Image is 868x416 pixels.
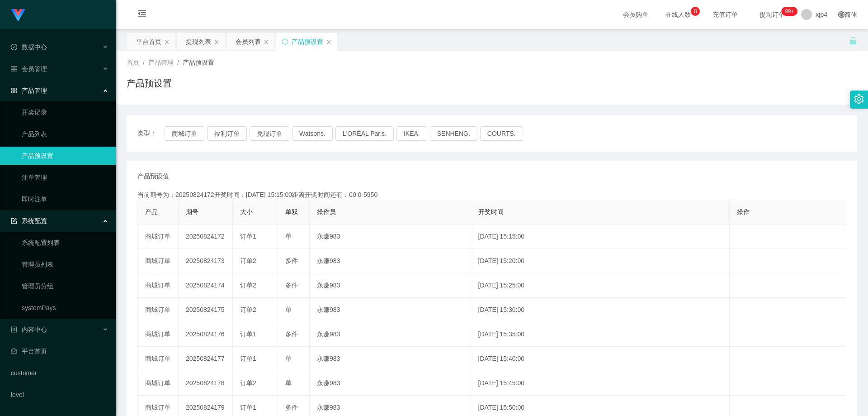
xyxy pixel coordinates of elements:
i: 图标: setting [854,94,864,104]
span: 操作员 [317,208,336,215]
td: [DATE] 15:25:00 [471,273,730,298]
i: 图标: close [326,39,331,45]
div: 提现列表 [186,33,211,50]
span: 提现订单 [755,11,789,18]
h1: 产品预设置 [127,77,172,90]
a: 管理员分组 [22,277,108,295]
i: 图标: form [11,218,17,224]
button: IKEA. [396,126,427,141]
button: L'ORÉAL Paris. [335,126,394,141]
td: 商城订单 [138,273,179,298]
td: 永赚983 [310,225,471,249]
span: 订单2 [240,306,256,313]
span: / [143,59,145,66]
span: 订单1 [240,233,256,240]
i: 图标: profile [11,326,17,333]
i: 图标: check-circle-o [11,44,17,50]
a: 管理员列表 [22,255,108,273]
a: 系统配置列表 [22,234,108,252]
i: 图标: unlock [849,37,857,45]
button: SENHENG. [430,126,477,141]
td: 商城订单 [138,371,179,396]
td: [DATE] 15:35:00 [471,322,730,347]
td: 20250824176 [179,322,233,347]
i: 图标: menu-fold [127,0,157,29]
span: 单 [285,379,292,387]
span: 内容中心 [11,326,47,333]
p: 8 [694,7,697,16]
td: 商城订单 [138,225,179,249]
td: 商城订单 [138,298,179,322]
span: 多件 [285,282,298,289]
td: 永赚983 [310,371,471,396]
div: 产品预设置 [292,33,323,50]
a: 开奖记录 [22,103,108,121]
span: 操作 [737,208,750,215]
img: logo.9652507e.png [11,9,25,22]
a: 产品预设置 [22,147,108,165]
div: 平台首页 [136,33,161,50]
span: 数据中心 [11,43,47,51]
button: Watsons. [292,126,333,141]
button: 兑现订单 [250,126,289,141]
span: 多件 [285,404,298,411]
span: 产品管理 [11,87,47,94]
a: 注单管理 [22,168,108,186]
a: 即时注单 [22,190,108,208]
td: 永赚983 [310,273,471,298]
span: / [177,59,179,66]
td: 永赚983 [310,347,471,371]
span: 会员管理 [11,65,47,72]
span: 在线人数 [661,11,695,18]
a: 图标: dashboard平台首页 [11,342,108,360]
span: 产品管理 [148,59,174,66]
td: 20250824173 [179,249,233,273]
td: 20250824178 [179,371,233,396]
i: 图标: close [214,39,219,45]
i: 图标: close [164,39,170,45]
div: 当前期号为：20250824172开奖时间：[DATE] 15:15:00距离开奖时间还有：00:0-5950 [137,190,846,200]
span: 产品 [145,208,158,215]
td: 20250824174 [179,273,233,298]
td: [DATE] 15:40:00 [471,347,730,371]
span: 产品预设置 [183,59,214,66]
td: 永赚983 [310,249,471,273]
span: 多件 [285,330,298,338]
span: 订单1 [240,404,256,411]
span: 订单1 [240,330,256,338]
td: 20250824177 [179,347,233,371]
td: [DATE] 15:20:00 [471,249,730,273]
div: 会员列表 [236,33,261,50]
span: 产品预设值 [137,172,169,181]
i: 图标: close [264,39,269,45]
td: 商城订单 [138,249,179,273]
td: [DATE] 15:15:00 [471,225,730,249]
i: 图标: appstore-o [11,87,17,94]
span: 单 [285,233,292,240]
span: 系统配置 [11,217,47,225]
td: [DATE] 15:45:00 [471,371,730,396]
span: 多件 [285,257,298,264]
span: 充值订单 [708,11,742,18]
td: [DATE] 15:30:00 [471,298,730,322]
td: 商城订单 [138,347,179,371]
a: 产品列表 [22,125,108,143]
span: 开奖时间 [478,208,504,215]
span: 首页 [127,59,139,66]
span: 单 [285,306,292,313]
td: 20250824175 [179,298,233,322]
span: 订单2 [240,379,256,387]
span: 单双 [285,208,298,215]
button: COURTS. [480,126,523,141]
i: 图标: sync [282,38,288,45]
td: 永赚983 [310,322,471,347]
sup: 187 [781,7,797,16]
span: 订单1 [240,355,256,362]
button: 福利订单 [207,126,247,141]
i: 图标: table [11,66,17,72]
span: 期号 [186,208,198,215]
span: 大小 [240,208,253,215]
td: 永赚983 [310,298,471,322]
span: 订单2 [240,282,256,289]
i: 图标: global [838,11,844,18]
